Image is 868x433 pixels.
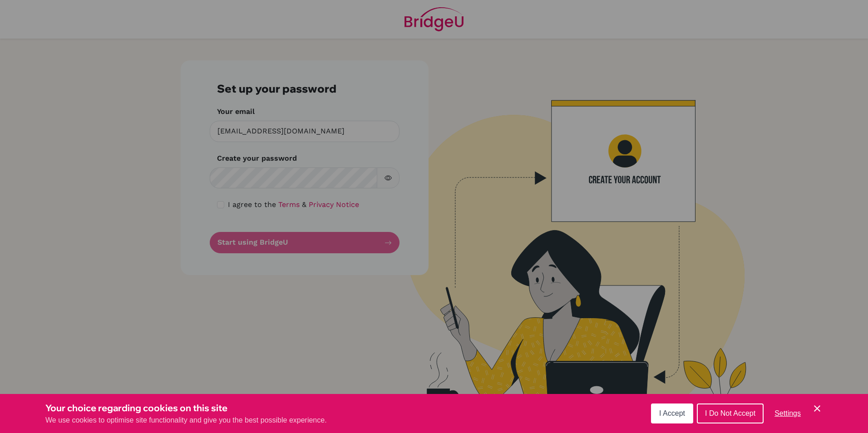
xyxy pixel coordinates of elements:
[659,409,685,417] span: I Accept
[45,415,327,426] p: We use cookies to optimise site functionality and give you the best possible experience.
[651,403,693,423] button: I Accept
[774,409,801,417] span: Settings
[812,403,823,414] button: Save and close
[45,401,327,415] h3: Your choice regarding cookies on this site
[767,404,808,423] button: Settings
[697,403,764,423] button: I Do Not Accept
[705,409,755,417] span: I Do Not Accept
